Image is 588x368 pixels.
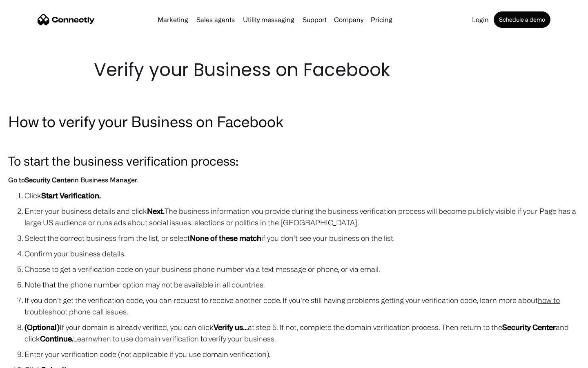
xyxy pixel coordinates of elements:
strong: Start Verification. [41,191,101,200]
a: Security Center [25,176,73,184]
a: when to use domain verification to verify your business. [93,334,276,343]
a: Support [299,16,330,23]
strong: Security Center [502,323,556,331]
h3: To start the business verification process: [8,151,580,170]
a: Utility messaging [240,16,298,23]
li: Select the correct business from the list, or select if you don't see your business on the list. [24,232,580,244]
h1: Verify your Business on Facebook [94,57,494,83]
li: Enter your verification code (not applicable if you use domain verification). [24,348,580,360]
li: Click [24,190,580,201]
strong: Next. [147,207,165,215]
strong: Continue. [40,334,73,343]
li: Choose to get a verification code on your business phone number via a text message or phone, or v... [24,263,580,275]
div: Company [334,14,363,25]
a: Login [469,16,492,23]
a: Pricing [367,16,396,23]
p: ‍ [8,136,580,147]
aside: Language selected: English [8,354,49,365]
ul: Language list [16,354,49,365]
a: Marketing [154,16,192,23]
li: If you don't get the verification code, you can request to receive another code. If you're still ... [24,294,580,317]
a: Sales agents [193,16,238,23]
h6: Go to in Business Manager. [8,174,580,186]
li: If your domain is already verified, you can click at step 5. If not, complete the domain verifica... [24,321,580,344]
h2: How to verify your Business on Facebook [8,111,580,132]
li: Enter your business details and click The business information you provide during the business ve... [24,205,580,228]
strong: Verify us... [214,323,248,331]
a: Schedule a demo [494,11,550,28]
strong: (Optional) [24,323,60,331]
li: Note that the phone number option may not be available in all countries. [24,279,580,290]
strong: None of these match [190,234,261,242]
li: Confirm your business details. [24,248,580,259]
